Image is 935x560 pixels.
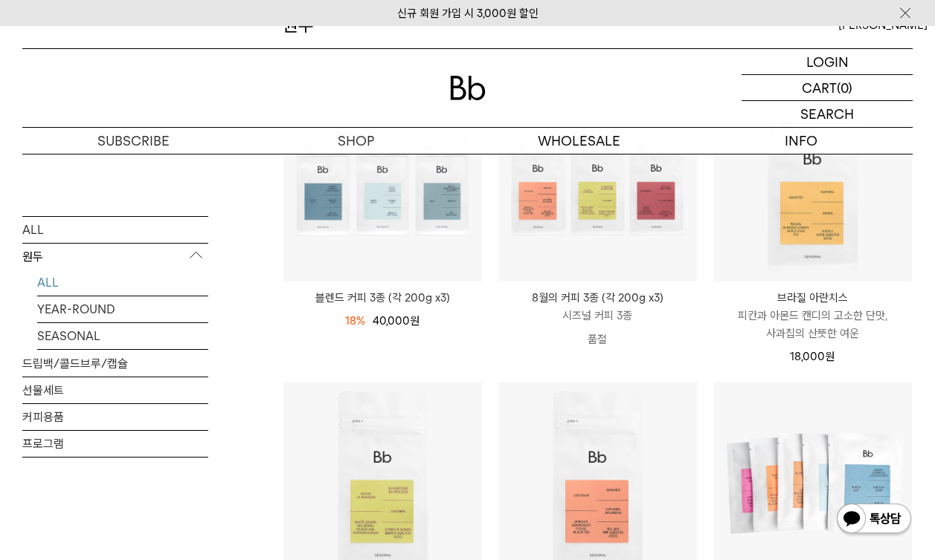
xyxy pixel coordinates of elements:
[450,76,486,100] img: 로고
[713,289,912,307] p: 브라질 아란치스
[713,84,912,282] img: 브라질 아란치스
[498,289,697,307] p: 8월의 커피 3종 (각 200g x3)
[825,350,835,363] span: 원
[410,314,420,328] span: 원
[22,350,208,376] a: 드립백/콜드브루/캡슐
[498,84,697,282] img: 8월의 커피 3종 (각 200g x3)
[713,307,912,342] p: 피칸과 아몬드 캔디의 고소한 단맛, 사과칩의 산뜻한 여운
[397,7,539,20] a: 신규 회원 가입 시 3,000원 할인
[713,289,912,342] a: 브라질 아란치스 피칸과 아몬드 캔디의 고소한 단맛, 사과칩의 산뜻한 여운
[345,312,365,330] div: 18%
[835,502,913,538] img: 카카오톡 채널 1:1 채팅 버튼
[373,314,420,328] span: 40,000
[22,403,208,429] a: 커피용품
[498,325,697,354] p: 품절
[37,296,208,322] a: YEAR-ROUND
[742,49,913,75] a: LOGIN
[800,101,854,127] p: SEARCH
[283,289,482,307] a: 블렌드 커피 3종 (각 200g x3)
[22,430,208,456] a: 프로그램
[790,350,835,363] span: 18,000
[245,128,467,154] a: SHOP
[498,289,697,325] a: 8월의 커피 3종 (각 200g x3) 시즈널 커피 3종
[22,243,208,270] p: 원두
[690,128,913,154] p: INFO
[468,128,690,154] p: WHOLESALE
[742,75,913,101] a: CART (0)
[37,269,208,295] a: ALL
[22,128,245,154] a: SUBSCRIBE
[802,75,837,100] p: CART
[283,84,482,282] img: 블렌드 커피 3종 (각 200g x3)
[837,75,852,100] p: (0)
[22,216,208,242] a: ALL
[498,307,697,325] p: 시즈널 커피 3종
[37,322,208,348] a: SEASONAL
[806,49,849,74] p: LOGIN
[22,377,208,403] a: 선물세트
